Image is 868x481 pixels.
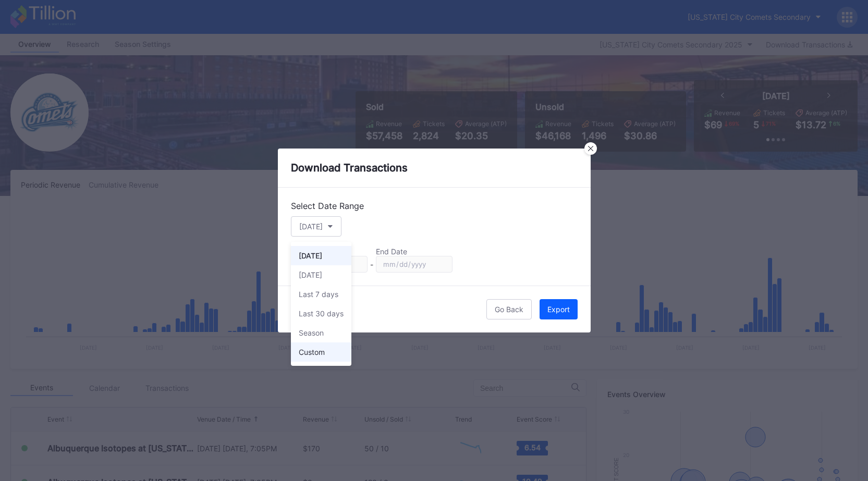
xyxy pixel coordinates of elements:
[299,290,338,299] div: Last 7 days
[299,348,325,356] div: Custom
[299,251,322,260] div: [DATE]
[299,309,344,318] div: Last 30 days
[299,328,324,337] div: Season
[299,270,322,279] div: [DATE]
